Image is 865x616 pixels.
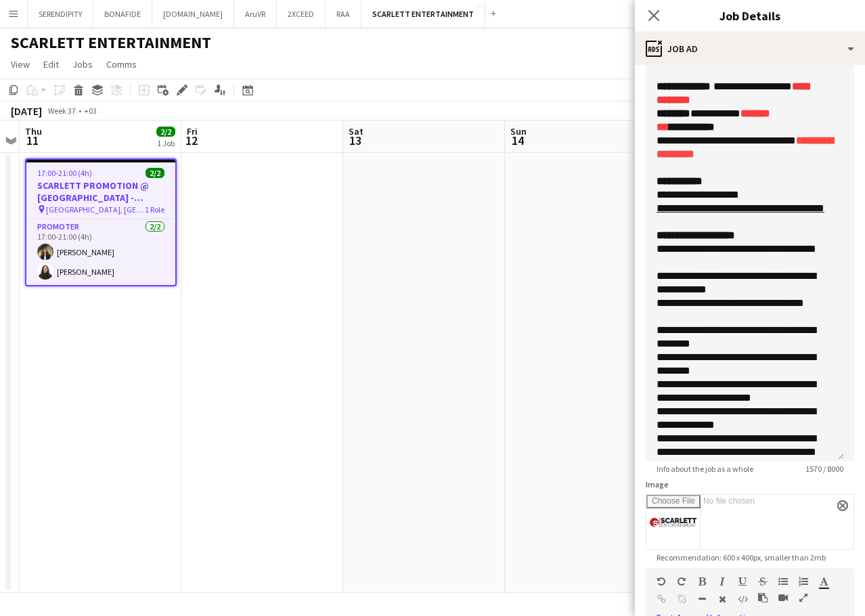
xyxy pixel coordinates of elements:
span: Sat [349,125,363,137]
span: 12 [185,133,198,148]
app-card-role: Promoter2/217:00-21:00 (4h)[PERSON_NAME][PERSON_NAME] [26,219,175,285]
button: Text Color [819,576,828,587]
div: +03 [84,106,97,116]
span: 1 Role [145,204,164,215]
h3: SCARLETT PROMOTION @ [GEOGRAPHIC_DATA] - [GEOGRAPHIC_DATA] [26,179,175,204]
button: RAA [326,1,361,27]
button: Strikethrough [758,576,768,587]
span: Jobs [72,58,93,70]
a: Jobs [67,56,98,73]
span: 1570 / 8000 [795,464,854,474]
span: Thu [25,125,42,137]
button: [DOMAIN_NAME] [152,1,234,27]
button: Fullscreen [799,592,808,603]
span: 13 [347,133,363,148]
span: 17:00-21:00 (4h) [37,168,92,178]
button: Italic [717,576,727,587]
span: 2/2 [146,168,164,178]
span: 2/2 [156,127,175,137]
span: Comms [106,58,137,70]
span: 11 [23,133,42,148]
a: View [5,56,35,73]
button: Bold [697,576,707,587]
span: Recommendation: 600 x 400px, smaller than 2mb [646,552,837,563]
h1: SCARLETT ENTERTAINMENT [11,32,211,53]
app-job-card: 17:00-21:00 (4h)2/2SCARLETT PROMOTION @ [GEOGRAPHIC_DATA] - [GEOGRAPHIC_DATA] [GEOGRAPHIC_DATA], ... [25,158,177,286]
button: Underline [738,576,747,587]
button: HTML Code [738,594,747,604]
button: 2XCEED [277,1,326,27]
button: Ordered List [799,576,808,587]
button: Clear Formatting [717,594,727,604]
button: Paste as plain text [758,592,768,603]
button: BONAFIDE [93,1,152,27]
span: Fri [187,125,198,137]
a: Comms [101,56,142,73]
div: Job Ad [635,32,865,65]
h3: Job Details [635,7,865,24]
span: Week 37 [45,106,79,116]
span: [GEOGRAPHIC_DATA], [GEOGRAPHIC_DATA] [46,204,145,215]
button: SERENDIPITY [28,1,93,27]
button: Horizontal Line [697,594,707,604]
span: Edit [43,58,59,70]
span: Sun [510,125,527,137]
button: Redo [677,576,686,587]
button: Unordered List [778,576,788,587]
div: [DATE] [11,104,42,118]
button: SCARLETT ENTERTAINMENT [361,1,485,27]
span: Info about the job as a whole [646,464,764,474]
button: Undo [657,576,666,587]
button: Insert video [778,592,788,603]
a: Edit [38,56,64,73]
span: View [11,58,30,70]
div: 1 Job [157,138,175,148]
span: 14 [508,133,527,148]
button: AruVR [234,1,277,27]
